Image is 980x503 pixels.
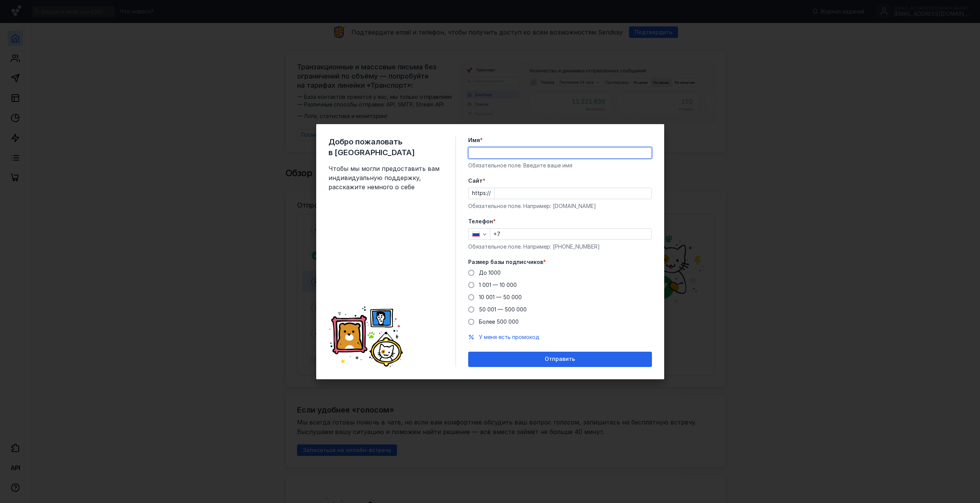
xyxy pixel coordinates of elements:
[468,352,652,367] button: Отправить
[468,202,652,210] div: Обязательное поле. Например: [DOMAIN_NAME]
[468,243,652,251] div: Обязательное поле. Например: [PHONE_NUMBER]
[479,333,539,341] button: У меня есть промокод
[479,282,517,288] span: 1 001 — 10 000
[468,162,652,169] div: Обязательное поле. Введите ваше имя
[479,269,501,276] span: До 1000
[479,334,539,340] span: У меня есть промокод
[479,318,519,325] span: Более 500 000
[468,218,493,225] span: Телефон
[479,294,522,300] span: 10 001 — 50 000
[468,258,543,266] span: Размер базы подписчиков
[468,136,480,144] span: Имя
[328,164,443,192] span: Чтобы мы могли предоставить вам индивидуальную поддержку, расскажите немного о себе
[468,177,483,185] span: Cайт
[479,306,527,313] span: 50 001 — 500 000
[545,356,575,362] span: Отправить
[328,136,443,158] span: Добро пожаловать в [GEOGRAPHIC_DATA]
